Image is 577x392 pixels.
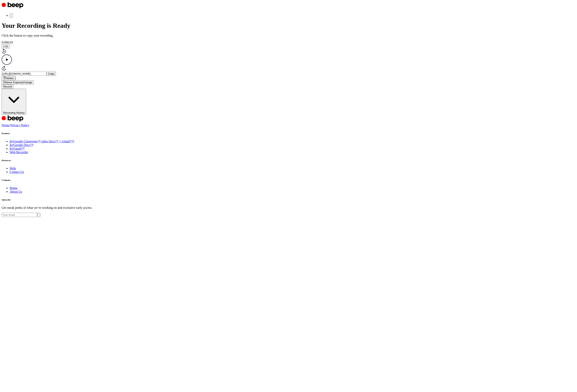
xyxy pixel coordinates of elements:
h6: Resources [2,159,575,162]
a: Help [10,167,16,170]
a: Contact Us [10,170,24,174]
h1: Your Recording is Ready [2,22,575,29]
button: Open menu [10,13,13,18]
span: Change [23,81,32,84]
button: 1.0x [2,44,10,48]
a: Home [10,186,17,190]
a: Cruip [2,120,24,123]
p: Click the button to copy your recording. [2,34,575,37]
span: | [22,81,23,84]
i: for [10,143,13,147]
a: About Us [10,190,22,193]
a: forGoogle Classroom™ (plus Docs™ + Gmail™) [10,140,74,143]
button: Record [2,84,13,89]
span: Recording History [3,111,25,114]
button: Copy [46,72,56,76]
button: Delete [2,76,15,80]
h6: Products [2,132,575,135]
span: 0:03 [7,41,13,44]
p: Get sneak peeks of what we’re working on and exclusive early access. [2,206,575,210]
i: for [10,147,13,150]
h6: Company [2,179,575,181]
div: · [2,123,575,127]
a: Web Recorder [10,150,28,154]
h6: Subscribe [2,199,575,201]
a: Privacy Policy [10,123,29,127]
button: Recording History [2,89,26,115]
span: 0:00 [2,41,7,44]
input: Your email [2,213,37,217]
a: forGoogle Docs™ [10,143,33,147]
a: Terms [2,123,10,127]
button: Never Expires|Change [2,80,34,84]
a: forGmail™ [10,147,25,150]
a: Beep [2,7,24,10]
button: Subscribe [37,213,40,217]
span: | [15,76,16,80]
i: for [10,140,13,143]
